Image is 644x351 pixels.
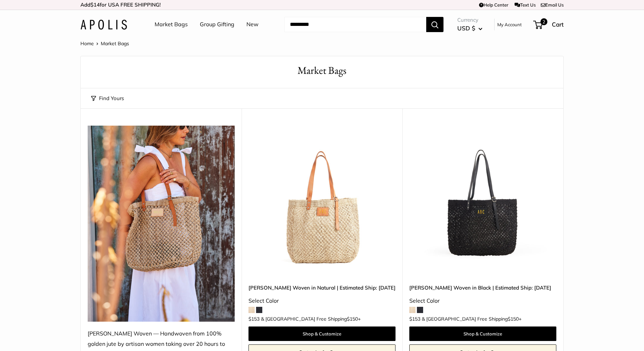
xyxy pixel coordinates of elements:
a: Home [80,40,94,47]
span: Currency [457,15,482,25]
img: Apolis [80,20,127,30]
span: $14 [90,1,100,8]
span: $153 [409,316,420,322]
a: Group Gifting [200,19,234,30]
input: Search... [284,17,426,32]
a: [PERSON_NAME] Woven in Natural | Estimated Ship: [DATE] [248,284,396,292]
a: Shop & Customize [248,326,396,341]
h1: Market Bags [91,63,553,78]
a: Market Bags [155,19,188,30]
img: Mercado Woven in Natural | Estimated Ship: Oct. 12th [248,126,396,273]
a: Email Us [541,2,564,8]
span: 2 [540,18,547,25]
nav: Breadcrumb [80,39,129,48]
img: Mercado Woven in Black | Estimated Ship: Oct. 19th [409,126,556,273]
span: Cart [552,21,564,28]
span: USD $ [457,25,475,32]
a: My Account [497,20,522,29]
button: Search [426,17,443,32]
a: Shop & Customize [409,326,556,341]
a: [PERSON_NAME] Woven in Black | Estimated Ship: [DATE] [409,284,556,292]
a: Text Us [515,2,536,8]
span: $150 [347,316,358,322]
span: & [GEOGRAPHIC_DATA] Free Shipping + [422,316,521,321]
a: 2 Cart [534,19,564,30]
div: Select Color [409,296,556,306]
a: New [246,19,258,30]
a: Help Center [479,2,508,8]
div: Select Color [248,296,396,306]
span: Market Bags [101,40,129,47]
button: Find Yours [91,94,124,103]
span: $150 [508,316,519,322]
span: & [GEOGRAPHIC_DATA] Free Shipping + [261,316,361,321]
img: Mercado Woven — Handwoven from 100% golden jute by artisan women taking over 20 hours to craft. [88,126,235,322]
span: $153 [248,316,260,322]
button: USD $ [457,23,482,34]
a: Mercado Woven in Natural | Estimated Ship: Oct. 12thMercado Woven in Natural | Estimated Ship: Oc... [248,126,396,273]
a: Mercado Woven in Black | Estimated Ship: Oct. 19thMercado Woven in Black | Estimated Ship: Oct. 19th [409,126,556,273]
